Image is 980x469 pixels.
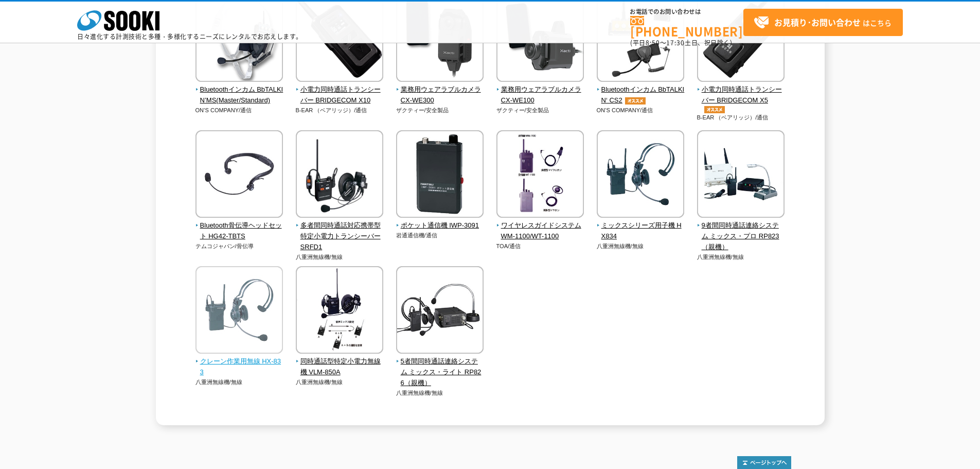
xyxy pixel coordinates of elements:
[296,378,384,387] p: 八重洲無線機/無線
[195,242,283,251] p: テムコジャパン/骨伝導
[396,231,484,240] p: 岩通通信機/通信
[396,75,484,106] a: 業務用ウェアラブルカメラ CX-WE300
[195,378,283,387] p: 八重洲無線機/無線
[396,211,484,231] a: ポケット通信機 IWP-3091
[195,106,283,115] p: ON’S COMPANY/通信
[396,266,484,356] img: 5者間同時通話連絡システム ミックス・ライト RP826（親機）
[496,211,584,241] a: ワイヤレスガイドシステム WM-1100/WT-1100
[597,220,685,242] span: ミックスシリーズ用子機 HX834
[195,84,283,106] span: Bluetoothインカム BbTALKIN’MS(Master/Standard)
[697,130,785,220] img: 9者間同時通話連絡システム ミックス・プロ RP823（親機）
[622,97,648,105] img: オススメ
[296,253,384,262] p: 八重洲無線機/無線
[774,16,861,28] strong: お見積り･お問い合わせ
[697,75,785,113] a: 小電力同時通話トランシーバー BRIDGECOM X5オススメ
[296,106,384,115] p: B-EAR （ベアリッジ）/通信
[195,220,283,242] span: Bluetooth骨伝導ヘッドセット HG42-TBTS
[697,220,785,252] span: 9者間同時通話連絡システム ミックス・プロ RP823（親機）
[597,130,684,220] img: ミックスシリーズ用子機 HX834
[396,220,484,231] span: ポケット通信機 IWP-3091
[597,211,685,241] a: ミックスシリーズ用子機 HX834
[754,15,892,30] span: はこちら
[597,106,685,115] p: ON’S COMPANY/通信
[195,75,283,106] a: Bluetoothインカム BbTALKIN’MS(Master/Standard)
[697,84,785,113] span: 小電力同時通話トランシーバー BRIDGECOM X5
[597,75,685,106] a: Bluetoothインカム BbTALKIN‘ CS2オススメ
[702,106,727,113] img: オススメ
[296,130,383,220] img: 多者間同時通話対応携帯型 特定小電力トランシーバー SRFD1
[630,16,743,37] a: [PHONE_NUMBER]
[396,356,484,388] span: 5者間同時通話連絡システム ミックス・ライト RP826（親機）
[630,9,743,15] span: お電話でのお問い合わせは
[296,84,384,106] span: 小電力同時通話トランシーバー BRIDGECOM X10
[396,130,484,220] img: ポケット通信機 IWP-3091
[496,84,584,106] span: 業務用ウェアラブルカメラ CX-WE100
[296,211,384,252] a: 多者間同時通話対応携帯型 特定小電力トランシーバー SRFD1
[697,253,785,262] p: 八重洲無線機/無線
[630,38,732,47] span: (平日 ～ 土日、祝日除く)
[296,75,384,106] a: 小電力同時通話トランシーバー BRIDGECOM X10
[296,346,384,377] a: 同時通話型特定小電力無線機 VLM-850A
[195,211,283,241] a: Bluetooth骨伝導ヘッドセット HG42-TBTS
[666,38,685,47] span: 17:30
[195,346,283,377] a: クレーン作業用無線 HX-833
[496,75,584,106] a: 業務用ウェアラブルカメラ CX-WE100
[396,389,484,397] p: 八重洲無線機/無線
[597,84,685,106] span: Bluetoothインカム BbTALKIN‘ CS2
[496,130,584,220] img: ワイヤレスガイドシステム WM-1100/WT-1100
[195,266,283,356] img: クレーン作業用無線 HX-833
[496,220,584,242] span: ワイヤレスガイドシステム WM-1100/WT-1100
[396,84,484,106] span: 業務用ウェアラブルカメラ CX-WE300
[496,106,584,115] p: ザクティー/安全製品
[296,266,383,356] img: 同時通話型特定小電力無線機 VLM-850A
[496,242,584,251] p: TOA/通信
[396,346,484,388] a: 5者間同時通話連絡システム ミックス・ライト RP826（親機）
[296,356,384,378] span: 同時通話型特定小電力無線機 VLM-850A
[195,356,283,378] span: クレーン作業用無線 HX-833
[296,220,384,252] span: 多者間同時通話対応携帯型 特定小電力トランシーバー SRFD1
[597,242,685,251] p: 八重洲無線機/無線
[743,9,903,36] a: お見積り･お問い合わせはこちら
[697,211,785,252] a: 9者間同時通話連絡システム ミックス・プロ RP823（親機）
[195,130,283,220] img: Bluetooth骨伝導ヘッドセット HG42-TBTS
[697,113,785,122] p: B-EAR （ベアリッジ）/通信
[646,38,660,47] span: 8:50
[77,33,302,40] p: 日々進化する計測技術と多種・多様化するニーズにレンタルでお応えします。
[396,106,484,115] p: ザクティー/安全製品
